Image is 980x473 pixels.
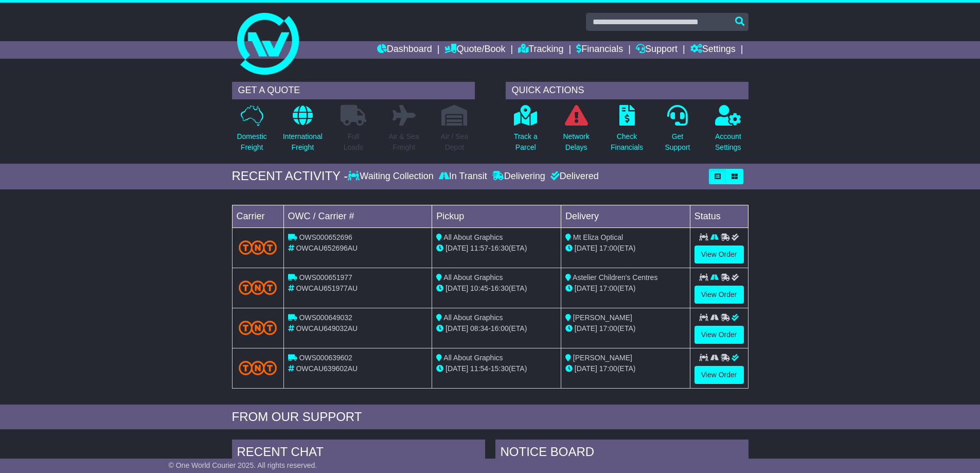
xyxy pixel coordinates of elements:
div: FROM OUR SUPPORT [232,410,749,425]
div: - (ETA) [436,243,557,254]
a: Tracking [518,41,563,59]
span: [DATE] [446,244,468,252]
a: View Order [694,326,744,344]
a: InternationalFreight [282,104,323,159]
span: 15:30 [491,364,509,373]
span: Astelier Children's Centres [573,273,657,282]
span: OWCAU651977AU [296,284,358,292]
span: All About Graphics [443,233,503,241]
a: CheckFinancials [610,104,644,159]
p: Air & Sea Freight [389,131,419,153]
div: (ETA) [565,323,686,334]
a: Dashboard [377,41,432,59]
img: TNT_Domestic.png [239,240,277,254]
div: Waiting Collection [348,171,436,182]
p: Air / Sea Depot [441,131,469,153]
img: TNT_Domestic.png [239,361,277,375]
p: Get Support [665,131,690,153]
p: Track a Parcel [514,131,538,153]
span: 11:57 [470,244,488,252]
span: All About Graphics [443,354,503,362]
span: [DATE] [446,284,468,292]
div: In Transit [436,171,490,182]
span: 17:00 [599,324,617,332]
span: All About Graphics [443,273,503,282]
p: International Freight [283,131,323,153]
div: (ETA) [565,283,686,294]
a: AccountSettings [715,104,742,159]
div: - (ETA) [436,363,557,374]
div: - (ETA) [436,283,557,294]
span: 17:00 [599,244,617,252]
td: Carrier [232,205,283,227]
p: Domestic Freight [237,131,266,153]
td: Status [690,205,748,227]
span: [DATE] [446,364,468,373]
a: GetSupport [664,104,690,159]
span: OWCAU652696AU [296,244,358,252]
a: Track aParcel [513,104,538,159]
div: Delivering [490,171,548,182]
p: Network Delays [563,131,589,153]
a: View Order [694,366,744,384]
span: OWS000639602 [299,354,352,362]
span: OWS000649032 [299,313,352,322]
span: 10:45 [470,284,488,292]
p: Full Loads [341,131,366,153]
a: View Order [694,246,744,264]
a: Settings [690,41,736,59]
div: RECENT ACTIVITY - [232,169,348,184]
div: Delivered [548,171,599,182]
div: - (ETA) [436,323,557,334]
a: Quote/Book [444,41,505,59]
span: OWS000651977 [299,273,352,282]
span: [PERSON_NAME] [573,313,632,322]
span: Mt Eliza Optical [573,233,623,241]
span: OWCAU639602AU [296,364,358,373]
td: Pickup [432,205,561,227]
span: 16:30 [491,244,509,252]
p: Check Financials [611,131,643,153]
a: Support [636,41,678,59]
span: 16:00 [491,324,509,332]
span: 11:54 [470,364,488,373]
img: TNT_Domestic.png [239,321,277,335]
span: [PERSON_NAME] [573,354,632,362]
img: TNT_Domestic.png [239,281,277,294]
span: 16:30 [491,284,509,292]
a: DomesticFreight [236,104,267,159]
span: [DATE] [446,324,468,332]
span: 08:34 [470,324,488,332]
div: NOTICE BOARD [495,440,749,467]
span: 17:00 [599,284,617,292]
span: 17:00 [599,364,617,373]
p: Account Settings [715,131,741,153]
span: [DATE] [575,364,597,373]
td: OWC / Carrier # [283,205,432,227]
a: View Order [694,286,744,304]
a: NetworkDelays [562,104,590,159]
div: (ETA) [565,363,686,374]
span: OWS000652696 [299,233,352,241]
div: GET A QUOTE [232,82,475,99]
span: All About Graphics [443,313,503,322]
span: [DATE] [575,244,597,252]
span: © One World Courier 2025. All rights reserved. [169,461,317,469]
td: Delivery [561,205,690,227]
div: QUICK ACTIONS [506,82,749,99]
span: OWCAU649032AU [296,324,358,332]
span: [DATE] [575,284,597,292]
div: (ETA) [565,243,686,254]
div: RECENT CHAT [232,440,485,467]
a: Financials [576,41,623,59]
span: [DATE] [575,324,597,332]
